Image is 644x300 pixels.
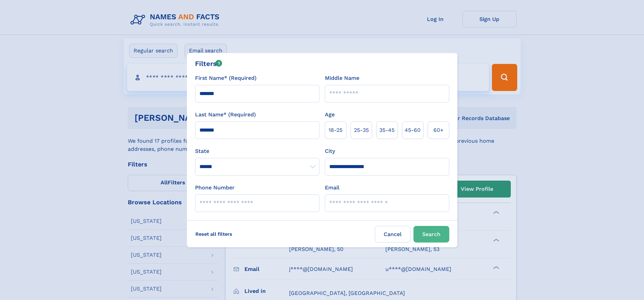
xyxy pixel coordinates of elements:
[325,74,359,82] label: Middle Name
[413,226,449,243] button: Search
[191,226,237,242] label: Reset all filters
[354,126,369,134] span: 25‑35
[375,226,411,243] label: Cancel
[325,147,335,155] label: City
[379,126,395,134] span: 35‑45
[195,74,257,82] label: First Name* (Required)
[329,126,342,134] span: 18‑25
[325,184,339,192] label: Email
[195,59,222,69] div: Filters
[325,111,335,119] label: Age
[195,111,256,119] label: Last Name* (Required)
[195,184,235,192] label: Phone Number
[405,126,421,134] span: 45‑60
[195,147,319,155] label: State
[433,126,444,134] span: 60+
